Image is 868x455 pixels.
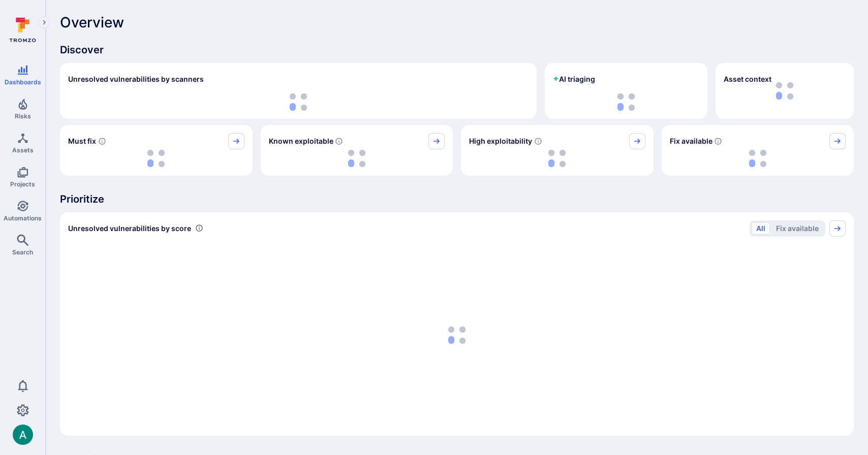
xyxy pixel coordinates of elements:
img: Loading... [348,150,365,167]
h2: Unresolved vulnerabilities by scanners [68,74,204,84]
button: All [752,222,770,235]
div: loading spinner [269,149,445,168]
img: Loading... [147,150,165,167]
span: Unresolved vulnerabilities by score [68,223,191,234]
svg: Vulnerabilities with fix available [714,137,722,145]
span: Dashboards [5,78,41,86]
span: High exploitability [469,136,532,146]
i: Expand navigation menu [41,18,48,27]
div: loading spinner [553,93,699,111]
div: loading spinner [68,93,529,111]
img: Loading... [448,327,466,344]
span: Assets [12,146,34,154]
span: Overview [60,14,124,30]
span: Fix available [670,136,712,146]
span: Prioritize [60,192,854,206]
img: Loading... [617,93,635,111]
div: High exploitability [461,125,654,176]
svg: Confirmed exploitable by KEV [335,137,343,145]
div: loading spinner [68,243,846,428]
div: Must fix [60,125,253,176]
button: Expand navigation menu [38,16,50,28]
span: Automations [4,214,42,222]
div: loading spinner [68,149,244,168]
svg: Risk score >=40 , missed SLA [98,137,106,145]
img: Loading... [290,93,307,111]
span: Projects [10,180,35,188]
div: loading spinner [469,149,645,168]
span: Asset context [724,74,771,84]
svg: EPSS score ≥ 0.7 [534,137,542,145]
img: ACg8ocLSa5mPYBaXNx3eFu_EmspyJX0laNWN7cXOFirfQ7srZveEpg=s96-c [13,425,33,445]
span: Risks [15,112,31,120]
button: Fix available [771,222,823,235]
img: Loading... [749,150,766,167]
div: Fix available [662,125,854,176]
div: Number of vulnerabilities in status 'Open' 'Triaged' and 'In process' grouped by score [195,223,203,234]
img: Loading... [548,150,566,167]
div: loading spinner [670,149,846,168]
span: Discover [60,43,854,57]
span: Known exploitable [269,136,333,146]
div: Known exploitable [261,125,453,176]
span: Must fix [68,136,96,146]
div: Arjan Dehar [13,425,33,445]
span: Search [12,248,33,256]
h2: AI triaging [553,74,595,84]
